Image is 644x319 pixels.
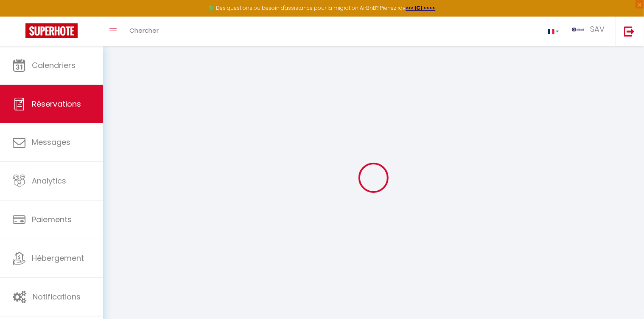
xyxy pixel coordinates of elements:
[406,4,436,11] a: >>> ICI <<<<
[32,60,76,71] span: Calendriers
[590,24,605,34] span: SAV
[32,99,81,109] span: Réservations
[572,28,585,31] img: ...
[123,17,165,46] a: Chercher
[32,253,84,263] span: Hébergement
[32,137,70,147] span: Messages
[624,26,635,37] img: logout
[33,291,81,302] span: Notifications
[566,17,615,46] a: ... SAV
[32,175,66,186] span: Analytics
[129,26,159,35] span: Chercher
[25,23,78,38] img: Super Booking
[32,214,72,225] span: Paiements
